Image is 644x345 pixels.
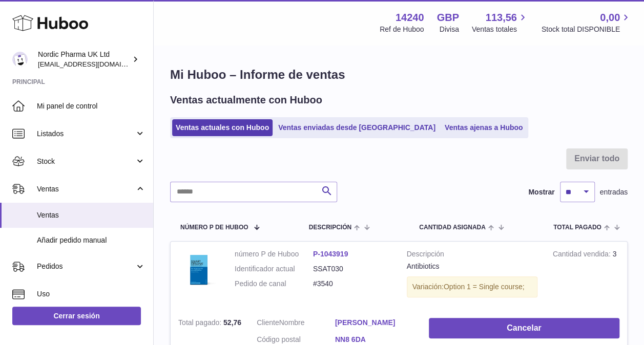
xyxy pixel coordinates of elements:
[542,11,632,34] a: 0,00 Stock total DISPONIBLE
[37,235,146,245] span: Añadir pedido manual
[407,249,537,262] strong: Descripción
[600,11,620,25] span: 0,00
[486,11,517,25] span: 113,56
[380,25,424,34] div: Ref de Huboo
[335,335,413,344] a: NN8 6DA
[545,242,627,310] td: 3
[335,318,413,328] a: [PERSON_NAME]
[170,67,628,83] h1: Mi Huboo – Informe de ventas
[472,25,529,34] span: Ventas totales
[528,187,554,197] label: Mostrar
[542,25,632,34] span: Stock total DISPONIBLE
[235,249,313,259] dt: número P de Huboo
[38,50,130,69] div: Nordic Pharma UK Ltd
[313,250,348,258] a: P-1043919
[553,250,613,261] strong: Cantidad vendida
[235,264,313,274] dt: Identificador actual
[170,93,322,107] h2: Ventas actualmente con Huboo
[407,262,537,271] div: Antibiotics
[309,224,351,231] span: Descripción
[37,129,135,139] span: Listados
[37,157,135,166] span: Stock
[429,318,619,339] button: Cancelar
[553,224,601,231] span: Total pagado
[37,210,146,220] span: Ventas
[600,187,628,197] span: entradas
[441,119,527,136] a: Ventas ajenas a Huboo
[37,289,146,299] span: Uso
[178,249,219,290] img: 2.png
[257,318,335,330] dt: Nombre
[223,318,241,327] span: 52,76
[12,307,141,325] a: Cerrar sesión
[12,52,28,67] img: lina_salamanca@wow24-7.io
[313,279,391,289] dd: #3540
[440,25,459,34] div: Divisa
[38,60,151,68] span: [EMAIL_ADDRESS][DOMAIN_NAME]
[437,11,459,25] strong: GBP
[407,276,537,297] div: Variación:
[419,224,486,231] span: Cantidad ASIGNADA
[472,11,529,34] a: 113,56 Ventas totales
[37,262,135,271] span: Pedidos
[37,101,146,111] span: Mi panel de control
[235,279,313,289] dt: Pedido de canal
[37,184,135,194] span: Ventas
[396,11,424,25] strong: 14240
[180,224,248,231] span: número P de Huboo
[313,264,391,274] dd: SSAT030
[257,318,279,327] span: Cliente
[275,119,439,136] a: Ventas enviadas desde [GEOGRAPHIC_DATA]
[444,283,525,291] span: Option 1 = Single course;
[172,119,273,136] a: Ventas actuales con Huboo
[178,318,223,329] strong: Total pagado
